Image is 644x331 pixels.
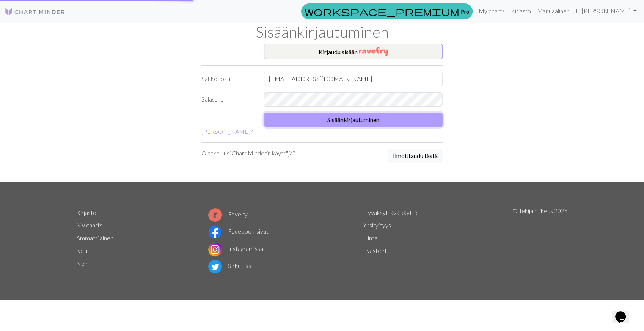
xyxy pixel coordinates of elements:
font: Pro [461,8,469,16]
a: Noin [76,260,89,267]
a: Instagramissa [208,245,263,252]
a: Manuaalinen [534,3,573,19]
a: My charts [476,3,508,19]
label: Sähköposti [197,72,259,86]
a: Hi[PERSON_NAME] [573,3,639,19]
p: Oletko uusi Chart Minderin käyttäjä? [201,149,295,158]
img: Logo [5,7,65,16]
a: [PERSON_NAME]? [201,128,253,135]
img: Instagram-logo [208,243,222,256]
a: Ammattilainen [76,234,113,242]
a: Kirjasto [508,3,534,19]
a: Koti [76,247,87,254]
span: workspace_premium [305,6,459,17]
img: Facebook-logo [208,225,222,239]
button: Sisäänkirjautuminen [264,113,443,127]
button: Ilmoittaudu tästä [388,149,443,163]
a: Kirjasto [76,209,96,216]
button: Kirjaudu sisään [264,44,443,59]
h1: Sisäänkirjautuminen [72,23,572,41]
img: Ravelry [359,47,388,56]
a: Sirkuttaa [208,262,251,269]
a: Ravelry [208,210,248,218]
font: Kirjaudu sisään [319,48,358,55]
a: Hyväksyttävä käyttö [363,209,418,216]
font: © Tekijänoikeus 2025 [512,207,568,214]
img: Twitter-logo [208,260,222,273]
a: Hinta [363,234,377,242]
font: Hi [PERSON_NAME] [576,7,631,14]
a: Yksityisyys [363,221,391,229]
img: Ravelryn logo [208,208,222,222]
a: My charts [76,221,102,229]
a: Facebook-sivut [208,227,269,235]
label: Salasana [197,92,259,107]
a: Pro [301,3,473,19]
a: Evästeet [363,247,387,254]
iframe: chat widget [612,301,636,323]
